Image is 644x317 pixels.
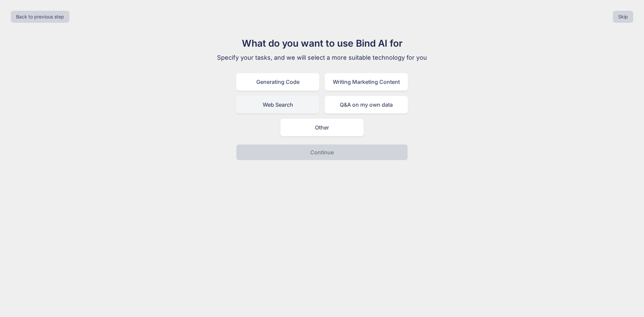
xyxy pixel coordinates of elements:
button: Continue [236,144,408,160]
h1: What do you want to use Bind AI for [209,36,435,50]
div: Writing Marketing Content [325,73,408,91]
div: Web Search [236,96,319,113]
p: Continue [310,148,334,156]
p: Specify your tasks, and we will select a more suitable technology for you [209,53,435,62]
button: Back to previous step [11,11,69,23]
div: Q&A on my own data [325,96,408,113]
div: Other [280,119,364,136]
div: Generating Code [236,73,319,91]
button: Skip [613,11,633,23]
